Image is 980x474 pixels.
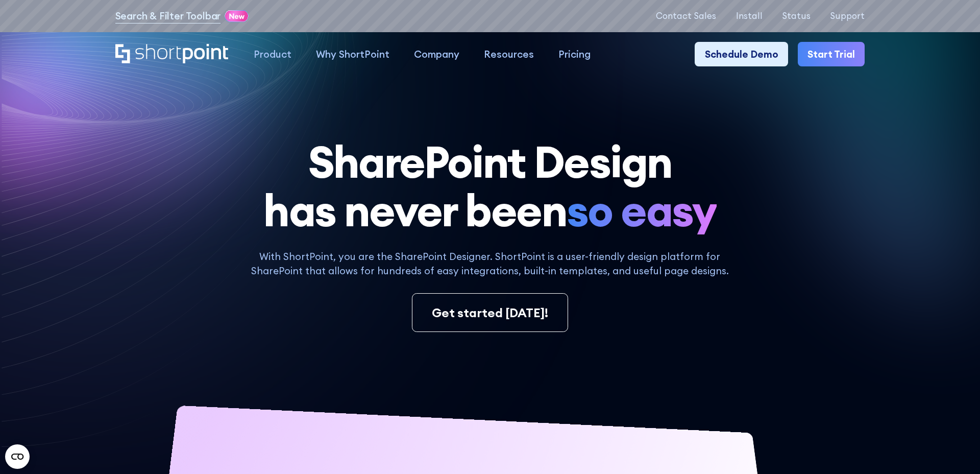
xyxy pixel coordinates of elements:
[254,47,291,62] div: Product
[304,42,402,66] a: Why ShortPoint
[402,42,472,66] a: Company
[736,11,763,21] a: Install
[115,44,229,65] a: Home
[656,11,716,21] a: Contact Sales
[929,425,980,474] iframe: Chat Widget
[412,293,569,332] a: Get started [DATE]!
[472,42,546,66] a: Resources
[830,11,865,21] a: Support
[242,249,738,279] p: With ShortPoint, you are the SharePoint Designer. ShortPoint is a user-friendly design platform f...
[5,444,30,469] button: Open CMP widget
[414,47,459,62] div: Company
[546,42,603,66] a: Pricing
[567,186,717,234] span: so easy
[782,11,811,21] a: Status
[798,42,865,66] a: Start Trial
[695,42,788,66] a: Schedule Demo
[484,47,534,62] div: Resources
[432,303,548,322] div: Get started [DATE]!
[316,47,389,62] div: Why ShortPoint
[115,137,865,234] h1: SharePoint Design has never been
[558,47,591,62] div: Pricing
[115,9,221,23] a: Search & Filter Toolbar
[241,42,304,66] a: Product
